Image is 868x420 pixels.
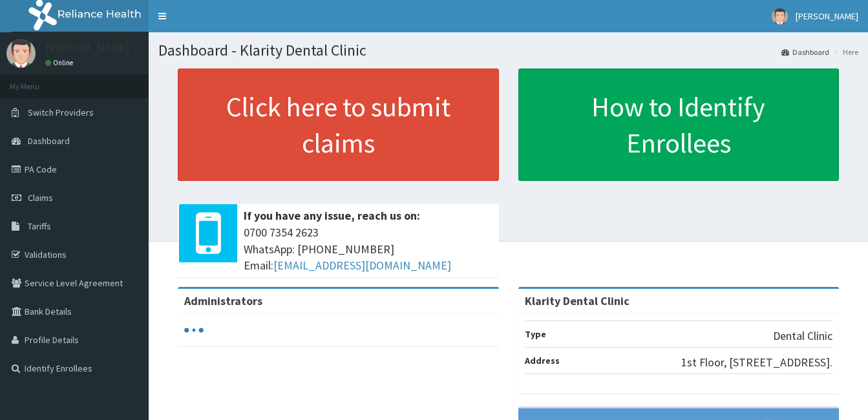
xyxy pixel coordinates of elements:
b: Address [525,355,560,366]
h1: Dashboard - Klarity Dental Clinic [158,42,858,59]
a: [EMAIL_ADDRESS][DOMAIN_NAME] [273,258,451,273]
span: 0700 7354 2623 WhatsApp: [PHONE_NUMBER] Email: [244,224,492,274]
svg: audio-loading [184,320,204,340]
a: How to Identify Enrollees [518,68,840,181]
span: Tariffs [28,220,51,232]
p: [PERSON_NAME] [45,42,130,54]
li: Here [831,47,858,58]
b: If you have any issue, reach us on: [244,208,420,223]
p: 1st Floor, [STREET_ADDRESS]. [681,354,832,371]
a: Dashboard [781,47,829,58]
img: User Image [6,39,36,68]
b: Administrators [184,293,262,308]
span: Switch Providers [28,107,94,118]
span: Claims [28,192,53,204]
img: User Image [772,8,788,25]
b: Type [525,328,546,340]
p: Dental Clinic [773,328,832,344]
a: Online [45,58,76,67]
a: Click here to submit claims [178,68,499,181]
span: Dashboard [28,135,70,147]
strong: Klarity Dental Clinic [525,293,630,308]
span: [PERSON_NAME] [796,10,858,22]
